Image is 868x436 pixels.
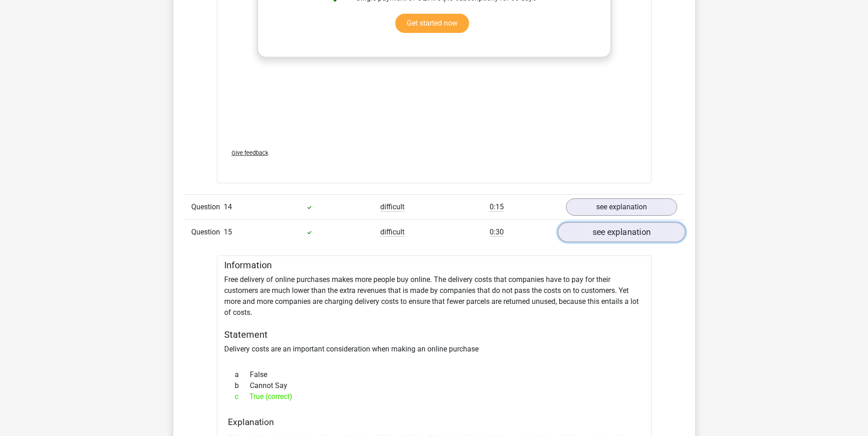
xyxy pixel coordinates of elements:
span: Question [191,227,224,238]
span: 0:15 [490,202,504,212]
a: see explanation [557,222,685,242]
span: 14 [224,202,232,211]
span: Give feedback [232,149,268,156]
div: True (correct) [228,391,641,402]
span: difficult [380,202,404,212]
span: Question [191,202,224,213]
span: a [235,369,250,380]
h4: Explanation [228,417,641,427]
div: False [228,369,641,380]
h5: Information [224,260,644,271]
span: difficult [380,228,404,237]
a: Get started now [395,14,469,33]
a: see explanation [566,198,677,216]
span: 15 [224,228,232,236]
div: Cannot Say [228,380,641,391]
span: b [235,380,250,391]
span: c [235,391,249,402]
span: 0:30 [490,228,504,237]
h5: Statement [224,329,644,340]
